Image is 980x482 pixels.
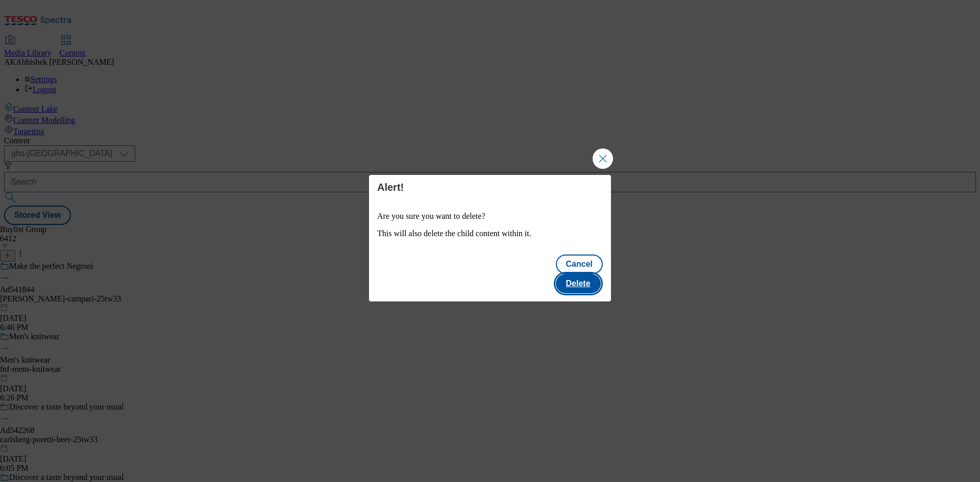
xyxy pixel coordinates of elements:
[369,175,611,301] div: Modal
[556,255,603,274] button: Cancel
[377,181,603,193] h4: Alert!
[377,229,603,238] p: This will also delete the child content within it.
[556,274,601,293] button: Delete
[377,212,603,221] p: Are you sure you want to delete?
[593,148,613,169] button: Close Modal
